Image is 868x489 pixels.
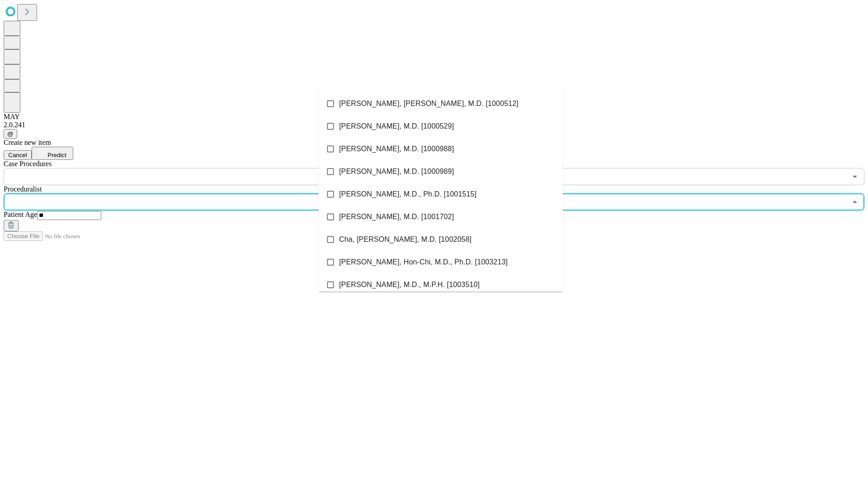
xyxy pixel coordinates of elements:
[339,189,476,200] span: [PERSON_NAME], M.D., Ph.D. [1001515]
[7,130,14,137] span: @
[32,147,73,160] button: Predict
[4,160,52,168] span: Scheduled Procedure
[339,166,454,177] span: [PERSON_NAME], M.D. [1000989]
[339,279,480,290] span: [PERSON_NAME], M.D., M.P.H. [1003510]
[339,211,454,222] span: [PERSON_NAME], M.D. [1001702]
[4,121,864,129] div: 2.0.241
[4,150,32,160] button: Cancel
[8,152,27,158] span: Cancel
[339,98,519,109] span: [PERSON_NAME], [PERSON_NAME], M.D. [1000512]
[339,257,508,268] span: [PERSON_NAME], Hon-Chi, M.D., Ph.D. [1003213]
[339,234,472,245] span: Cha, [PERSON_NAME], M.D. [1002058]
[4,139,51,146] span: Create new item
[4,129,17,139] button: @
[339,121,454,132] span: [PERSON_NAME], M.D. [1000529]
[849,196,861,208] button: Close
[4,211,37,218] span: Patient Age
[4,185,42,193] span: Proceduralist
[339,144,454,154] span: [PERSON_NAME], M.D. [1000988]
[849,170,861,183] button: Open
[4,113,864,121] div: MAY
[47,152,66,158] span: Predict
